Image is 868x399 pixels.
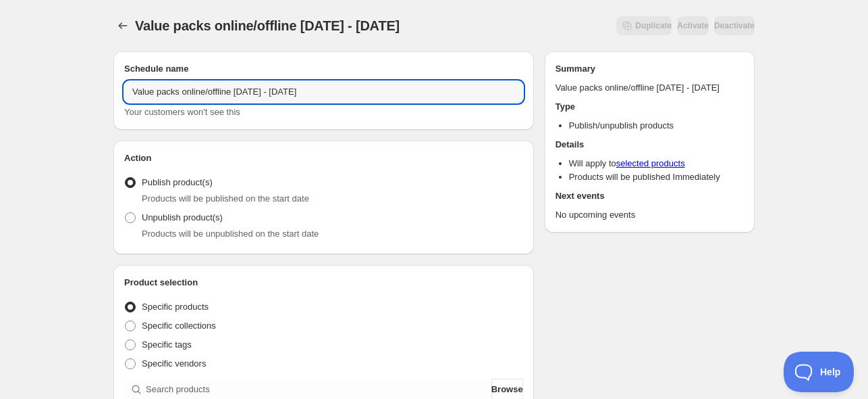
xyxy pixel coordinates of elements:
[135,18,400,33] span: Value packs online/offline [DATE] - [DATE]
[555,81,744,95] p: Value packs online/offline [DATE] - [DATE]
[142,212,223,222] span: Unpublish product(s)
[124,276,523,289] h2: Product selection
[142,321,216,331] span: Specific collections
[555,208,744,222] p: No upcoming events
[569,170,744,184] li: Products will be published Immediately
[569,119,744,133] li: Publish/unpublish products
[142,339,192,350] span: Specific tags
[784,352,855,392] iframe: Toggle Customer Support
[569,157,744,170] li: Will apply to
[124,107,240,117] span: Your customers won't see this
[616,158,685,168] a: selected products
[142,177,213,187] span: Publish product(s)
[142,358,206,369] span: Specific vendors
[555,189,744,203] h2: Next events
[113,16,132,35] button: Schedules
[142,229,319,239] span: Products will be unpublished on the start date
[142,302,209,312] span: Specific products
[555,100,744,114] h2: Type
[555,138,744,151] h2: Details
[124,62,523,76] h2: Schedule name
[142,193,309,204] span: Products will be published on the start date
[491,383,523,396] span: Browse
[124,151,523,165] h2: Action
[555,62,744,76] h2: Summary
